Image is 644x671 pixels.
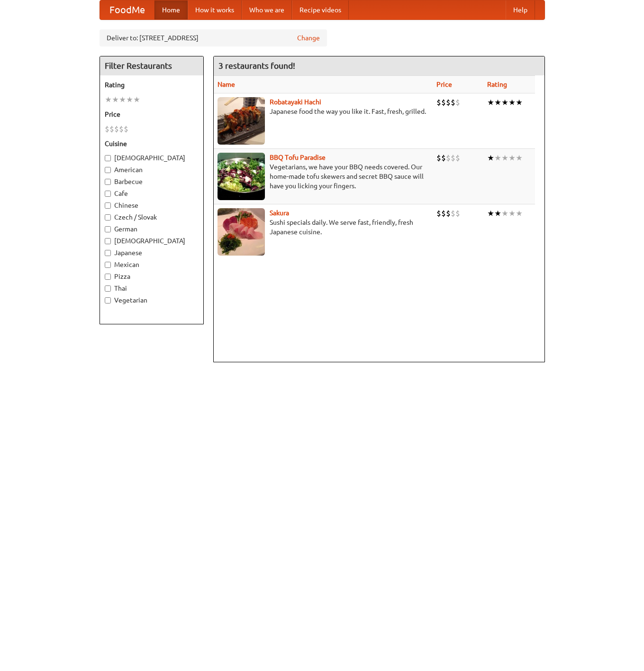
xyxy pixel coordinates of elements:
[218,107,429,116] p: Japanese food the way you like it. Fast, fresh, grilled.
[109,124,114,134] li: $
[451,208,455,219] li: $
[494,208,501,219] li: ★
[494,153,501,163] li: ★
[451,97,455,108] li: $
[119,124,124,134] li: $
[436,81,452,88] a: Price
[487,153,494,163] li: ★
[455,208,460,219] li: $
[105,94,112,105] li: ★
[105,236,199,246] label: [DEMOGRAPHIC_DATA]
[124,124,128,134] li: $
[446,208,451,219] li: $
[105,167,111,173] input: American
[100,56,203,75] h4: Filter Restaurants
[105,260,199,269] label: Mexican
[436,153,441,163] li: $
[501,97,508,108] li: ★
[105,212,199,222] label: Czech / Slovak
[105,297,111,303] input: Vegetarian
[270,154,326,161] a: BBQ Tofu Paradise
[105,250,111,256] input: Japanese
[105,284,199,293] label: Thai
[508,153,516,163] li: ★
[297,33,320,43] a: Change
[105,224,199,234] label: German
[516,97,523,108] li: ★
[218,218,429,237] p: Sushi specials daily. We serve fast, friendly, fresh Japanese cuisine.
[105,226,111,232] input: German
[501,208,508,219] li: ★
[105,272,199,281] label: Pizza
[451,153,455,163] li: $
[100,29,327,46] div: Deliver to: [STREET_ADDRESS]
[436,97,441,108] li: $
[446,153,451,163] li: $
[508,97,516,108] li: ★
[506,0,535,19] a: Help
[487,208,494,219] li: ★
[218,61,295,70] ng-pluralize: 3 restaurants found!
[105,177,199,186] label: Barbecue
[501,153,508,163] li: ★
[487,81,507,88] a: Rating
[154,0,188,19] a: Home
[119,94,126,105] li: ★
[242,0,292,19] a: Who we are
[105,189,199,198] label: Cafe
[487,97,494,108] li: ★
[105,179,111,185] input: Barbecue
[455,153,460,163] li: $
[105,295,199,305] label: Vegetarian
[188,0,242,19] a: How it works
[292,0,349,19] a: Recipe videos
[105,285,111,292] input: Thai
[218,97,265,145] img: robatayaki.jpg
[494,97,501,108] li: ★
[105,153,199,163] label: [DEMOGRAPHIC_DATA]
[441,153,446,163] li: $
[218,153,265,200] img: tofuparadise.jpg
[112,94,119,105] li: ★
[441,208,446,219] li: $
[446,97,451,108] li: $
[218,162,429,191] p: Vegetarians, we have your BBQ needs covered. Our home-made tofu skewers and secret BBQ sauce will...
[105,110,199,119] h5: Price
[105,248,199,257] label: Japanese
[218,81,235,88] a: Name
[270,98,321,106] a: Robatayaki Hachi
[133,94,140,105] li: ★
[105,191,111,197] input: Cafe
[105,80,199,90] h5: Rating
[441,97,446,108] li: $
[105,139,199,148] h5: Cuisine
[114,124,119,134] li: $
[516,153,523,163] li: ★
[218,208,265,256] img: sakura.jpg
[105,124,109,134] li: $
[105,202,111,209] input: Chinese
[126,94,133,105] li: ★
[508,208,516,219] li: ★
[105,155,111,161] input: [DEMOGRAPHIC_DATA]
[105,274,111,280] input: Pizza
[100,0,154,19] a: FoodMe
[105,165,199,175] label: American
[105,201,199,210] label: Chinese
[105,238,111,244] input: [DEMOGRAPHIC_DATA]
[105,262,111,268] input: Mexican
[455,97,460,108] li: $
[516,208,523,219] li: ★
[270,209,289,217] a: Sakura
[105,214,111,221] input: Czech / Slovak
[436,208,441,219] li: $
